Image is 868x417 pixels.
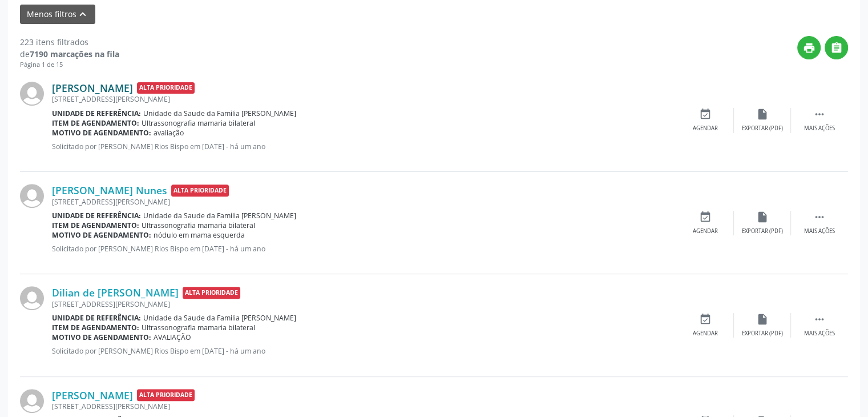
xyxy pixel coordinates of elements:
i: event_available [699,108,712,121]
i:  [813,108,826,121]
b: Item de agendamento: [52,323,139,332]
span: Alta Prioridade [183,287,240,299]
div: Mais ações [804,125,835,133]
div: Agendar [693,227,718,235]
b: Unidade de referência: [52,211,141,220]
span: Unidade da Saude da Familia [PERSON_NAME] [143,109,296,118]
i: insert_drive_file [756,108,769,121]
div: [STREET_ADDRESS][PERSON_NAME] [52,402,677,411]
i: keyboard_arrow_up [76,8,89,21]
span: Ultrassonografia mamaria bilateral [142,323,255,332]
span: Ultrassonografia mamaria bilateral [142,118,255,128]
span: Unidade da Saude da Familia [PERSON_NAME] [143,313,296,323]
div: [STREET_ADDRESS][PERSON_NAME] [52,299,677,309]
i: insert_drive_file [756,313,769,326]
b: Motivo de agendamento: [52,128,151,138]
div: Página 1 de 15 [20,60,119,70]
i: insert_drive_file [756,211,769,223]
div: Agendar [693,125,718,133]
div: de [20,48,119,60]
span: Alta Prioridade [137,389,195,401]
i:  [813,313,826,326]
b: Motivo de agendamento: [52,332,151,342]
b: Motivo de agendamento: [52,230,151,240]
i: event_available [699,211,712,223]
span: Alta Prioridade [171,185,229,197]
b: Unidade de referência: [52,313,141,323]
p: Solicitado por [PERSON_NAME] Rios Bispo em [DATE] - há um ano [52,244,677,254]
i:  [813,211,826,223]
a: [PERSON_NAME] Nunes [52,184,167,197]
i:  [830,42,843,54]
b: Item de agendamento: [52,118,139,128]
img: img [20,389,44,413]
span: avaliação [154,128,184,138]
div: Mais ações [804,227,835,235]
button: Menos filtroskeyboard_arrow_up [20,5,95,25]
b: Unidade de referência: [52,109,141,118]
span: Alta Prioridade [137,82,195,94]
div: [STREET_ADDRESS][PERSON_NAME] [52,197,677,207]
div: Exportar (PDF) [742,330,783,338]
span: Unidade da Saude da Familia [PERSON_NAME] [143,211,296,220]
button:  [825,36,848,59]
div: [STREET_ADDRESS][PERSON_NAME] [52,94,677,104]
span: Ultrassonografia mamaria bilateral [142,220,255,230]
span: nódulo em mama esquerda [154,230,245,240]
i: event_available [699,313,712,326]
img: img [20,82,44,106]
a: [PERSON_NAME] [52,389,133,402]
img: img [20,286,44,310]
div: 223 itens filtrados [20,36,119,48]
p: Solicitado por [PERSON_NAME] Rios Bispo em [DATE] - há um ano [52,346,677,356]
strong: 7190 marcações na fila [30,49,119,59]
i: print [803,42,815,54]
div: Agendar [693,330,718,338]
a: [PERSON_NAME] [52,82,133,94]
b: Item de agendamento: [52,220,139,230]
div: Exportar (PDF) [742,125,783,133]
span: AVALIAÇÃO [154,332,191,342]
button: print [797,36,821,59]
div: Exportar (PDF) [742,227,783,235]
img: img [20,184,44,208]
a: Dilian de [PERSON_NAME] [52,286,179,299]
div: Mais ações [804,330,835,338]
p: Solicitado por [PERSON_NAME] Rios Bispo em [DATE] - há um ano [52,142,677,151]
